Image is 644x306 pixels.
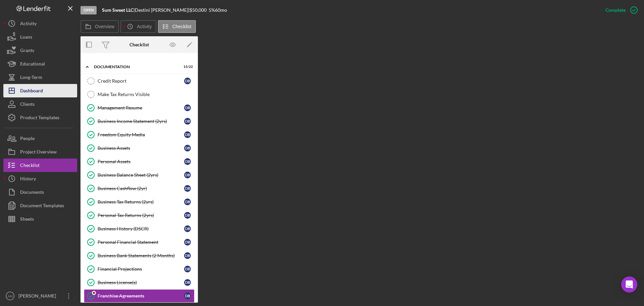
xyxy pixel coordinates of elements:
a: Personal Financial StatementDB [84,235,195,249]
div: Credit Report [98,78,184,84]
div: D B [184,252,191,259]
div: Freedom Equity Media [98,132,184,137]
a: Make Tax Returns Visible [84,88,195,101]
a: Business Bank Statements (2 Months)DB [84,249,195,262]
div: Destini [PERSON_NAME] | [135,7,190,13]
div: D B [184,78,191,84]
button: Activity [120,20,156,33]
button: History [3,172,77,185]
button: Grants [3,44,77,57]
div: D B [184,104,191,111]
button: AM[PERSON_NAME] [3,289,77,303]
div: D B [184,239,191,246]
div: D B [184,293,191,299]
a: Business Cashflow (2yr)DB [84,182,195,195]
div: Product Templates [20,111,59,126]
div: D B [184,145,191,151]
div: Activity [20,17,37,32]
div: Long-Term [20,71,42,86]
a: Management ResumeDB [84,101,195,115]
button: Loans [3,30,77,44]
div: D B [184,131,191,138]
a: People [3,132,77,145]
b: Sum Sweet LLC [102,7,133,13]
button: Long-Term [3,71,77,84]
div: 5 % [209,7,215,13]
button: Product Templates [3,111,77,124]
a: Financial ProjectionsDB [84,262,195,276]
button: Checklist [3,159,77,172]
a: Business AssetsDB [84,141,195,155]
button: Activity [3,17,77,30]
div: Personal Assets [98,159,184,164]
div: Business Balance Sheet (2yrs) [98,172,184,178]
a: Credit ReportDB [84,74,195,88]
div: | [102,7,135,13]
div: Grants [20,44,34,59]
div: People [20,132,35,147]
div: Personal Financial Statement [98,239,184,245]
a: Freedom Equity MediaDB [84,128,195,141]
div: 60 mo [215,7,227,13]
div: D B [184,225,191,232]
div: Complete [605,3,626,17]
div: Checklist [20,159,40,174]
a: Business Income Statement (2yrs)DB [84,115,195,128]
div: Business Bank Statements (2 Months) [98,253,184,258]
label: Overview [95,24,114,29]
div: 15 / 22 [181,65,193,69]
a: Business Tax Returns (2yrs)DB [84,195,195,209]
a: Personal AssetsDB [84,155,195,168]
div: Business Assets [98,145,184,151]
div: D B [184,185,191,192]
div: D B [184,199,191,205]
div: History [20,172,36,187]
div: Business Income Statement (2yrs) [98,119,184,124]
div: Educational [20,57,45,72]
button: Overview [80,20,119,33]
a: Sheets [3,212,77,226]
a: Documents [3,185,77,199]
div: D B [184,279,191,286]
button: Project Overview [3,145,77,159]
div: Clients [20,97,35,113]
button: Complete [599,3,641,17]
div: [PERSON_NAME] [17,289,60,304]
a: Educational [3,57,77,71]
div: Management Resume [98,105,184,111]
div: D B [184,266,191,272]
div: D B [184,172,191,178]
div: Loans [20,30,32,45]
div: Sheets [20,212,34,227]
div: Project Overview [20,145,57,160]
div: Open [80,6,97,14]
div: Business License(s) [98,280,184,285]
a: Business History (DSCR)DB [84,222,195,235]
label: Activity [137,24,152,29]
div: Checklist [129,42,149,47]
a: Franchise AgreementsDB [84,289,195,303]
div: D B [184,158,191,165]
a: Business License(s)DB [84,276,195,289]
div: Open Intercom Messenger [621,276,637,293]
div: Personal Tax Returns (2yrs) [98,213,184,218]
div: Financial Projections [98,266,184,272]
div: Business History (DSCR) [98,226,184,231]
div: Business Cashflow (2yr) [98,186,184,191]
a: Business Balance Sheet (2yrs)DB [84,168,195,182]
div: Documents [20,185,44,201]
button: Clients [3,97,77,111]
span: $50,000 [190,7,207,13]
button: Document Templates [3,199,77,212]
div: D B [184,212,191,219]
button: Dashboard [3,84,77,97]
text: AM [8,294,12,298]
